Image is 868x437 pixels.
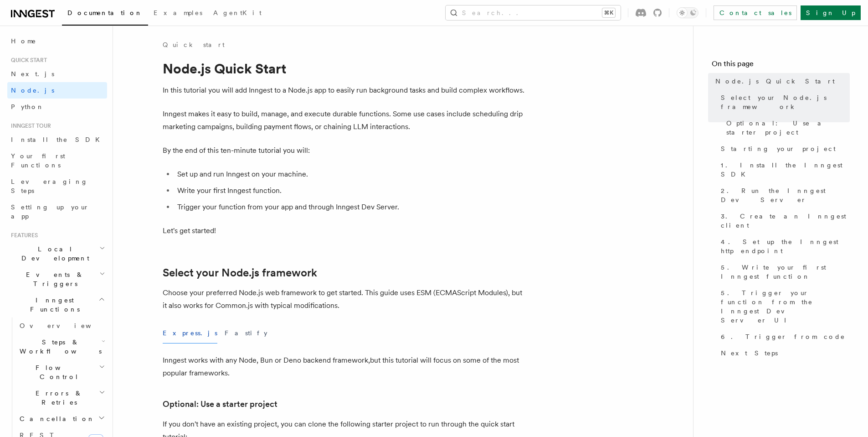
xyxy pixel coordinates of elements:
a: AgentKit [208,3,267,25]
a: Leveraging Steps [7,173,107,199]
span: Examples [154,9,202,16]
a: Setting up your app [7,199,107,224]
kbd: ⌘K [602,8,615,17]
button: Search...⌘K [446,5,621,20]
a: Optional: Use a starter project [163,398,277,411]
a: Starting your project [717,140,850,157]
a: 6. Trigger from code [717,328,850,345]
span: Python [11,103,44,110]
a: Documentation [62,3,148,26]
span: Starting your project [721,144,836,153]
span: Inngest Functions [7,296,98,314]
span: Local Development [7,245,99,263]
a: Quick start [163,40,225,49]
span: Events & Triggers [7,270,99,288]
span: 5. Write your first Inngest function [721,263,850,281]
span: Optional: Use a starter project [726,119,850,137]
span: 6. Trigger from code [721,332,845,341]
a: Next Steps [717,345,850,361]
span: Your first Functions [11,152,65,169]
button: Inngest Functions [7,292,107,317]
p: Let's get started! [163,224,527,237]
span: Steps & Workflows [16,338,102,356]
a: Next.js [7,66,107,82]
p: Inngest works with any Node, Bun or Deno backend framework,but this tutorial will focus on some o... [163,354,527,380]
span: 5. Trigger your function from the Inngest Dev Server UI [721,288,850,325]
span: Features [7,232,38,239]
a: 5. Trigger your function from the Inngest Dev Server UI [717,285,850,328]
span: 2. Run the Inngest Dev Server [721,186,850,204]
span: AgentKit [213,9,262,16]
button: Toggle dark mode [677,7,699,18]
a: 5. Write your first Inngest function [717,259,850,285]
a: Home [7,33,107,49]
a: Select your Node.js framework [717,89,850,115]
a: 1. Install the Inngest SDK [717,157,850,182]
span: Quick start [7,57,47,64]
span: Setting up your app [11,203,89,220]
a: Contact sales [714,5,797,20]
a: Optional: Use a starter project [723,115,850,140]
p: Choose your preferred Node.js web framework to get started. This guide uses ESM (ECMAScript Modul... [163,286,527,312]
button: Cancellation [16,411,107,427]
a: Your first Functions [7,148,107,173]
span: Select your Node.js framework [721,93,850,111]
a: Select your Node.js framework [163,266,317,279]
button: Fastify [225,323,267,343]
li: Trigger your function from your app and through Inngest Dev Server. [175,201,527,213]
a: Node.js [7,82,107,99]
a: Python [7,99,107,115]
span: Home [11,36,36,46]
a: 2. Run the Inngest Dev Server [717,182,850,208]
a: Sign Up [801,5,861,20]
span: 3. Create an Inngest client [721,212,850,230]
a: 4. Set up the Inngest http endpoint [717,234,850,259]
button: Flow Control [16,359,107,385]
button: Local Development [7,241,107,266]
span: 4. Set up the Inngest http endpoint [721,237,850,255]
button: Steps & Workflows [16,334,107,359]
span: Install the SDK [11,136,105,143]
a: Examples [148,3,208,25]
span: Node.js [11,87,54,94]
li: Write your first Inngest function. [175,184,527,197]
a: Node.js Quick Start [712,73,850,89]
button: Events & Triggers [7,266,107,292]
button: Express.js [163,323,217,343]
h1: Node.js Quick Start [163,60,527,77]
span: Inngest tour [7,122,51,130]
li: Set up and run Inngest on your machine. [175,168,527,181]
span: Documentation [67,9,143,16]
a: Overview [16,317,107,334]
span: Errors & Retries [16,389,99,407]
span: Cancellation [16,414,95,423]
span: Node.js Quick Start [715,77,835,86]
span: Overview [20,322,113,329]
button: Errors & Retries [16,385,107,411]
h4: On this page [712,58,850,73]
p: In this tutorial you will add Inngest to a Node.js app to easily run background tasks and build c... [163,84,527,97]
p: Inngest makes it easy to build, manage, and execute durable functions. Some use cases include sch... [163,108,527,133]
span: Leveraging Steps [11,178,88,194]
span: 1. Install the Inngest SDK [721,161,850,179]
a: 3. Create an Inngest client [717,208,850,234]
span: Next.js [11,70,54,78]
span: Next Steps [721,349,778,358]
span: Flow Control [16,363,99,381]
p: By the end of this ten-minute tutorial you will: [163,144,527,157]
a: Install the SDK [7,131,107,148]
